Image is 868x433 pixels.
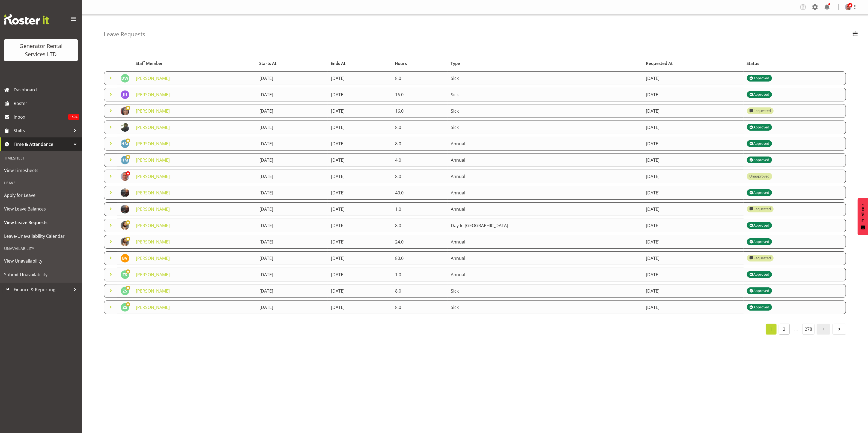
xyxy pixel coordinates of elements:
td: 8.0 [392,71,448,85]
div: Approved [750,140,769,147]
td: [DATE] [643,268,744,281]
td: [DATE] [643,219,744,232]
button: Filter Employees [849,28,861,40]
td: [DATE] [643,235,744,249]
div: Generator Rental Services LTD [10,42,72,58]
a: [PERSON_NAME] [136,157,170,163]
img: sean-johnstone4fef95288b34d066b2c6be044394188f.png [121,237,129,246]
td: Sick [448,284,643,298]
div: Approved [750,222,769,229]
div: Timesheet [1,152,80,164]
span: Requested At [646,60,673,67]
a: View Leave Requests [1,216,80,229]
div: Unavailability [1,243,80,254]
div: Approved [750,288,769,294]
td: [DATE] [256,219,328,232]
span: 1504 [68,114,79,120]
a: [PERSON_NAME] [136,190,170,196]
a: [PERSON_NAME] [136,108,170,114]
td: Annual [448,186,643,200]
td: [DATE] [643,300,744,314]
td: [DATE] [643,284,744,298]
img: chris-fry713a93f5bd2e892ba2382d9a4853c96d.png [121,188,129,197]
img: james-hilhorst5206.jpg [121,90,129,99]
td: [DATE] [256,268,328,281]
a: View Unavailability [1,254,80,268]
a: Leave/Unavailability Calendar [1,229,80,243]
a: [PERSON_NAME] [136,141,170,147]
td: [DATE] [643,170,744,183]
button: Feedback - Show survey [858,198,868,235]
span: Submit Unavailability [4,270,78,279]
img: chris-fry713a93f5bd2e892ba2382d9a4853c96d.png [121,205,129,214]
span: Time & Attendance [14,140,71,148]
div: Approved [750,304,769,311]
span: View Leave Requests [4,218,78,227]
td: [DATE] [256,202,328,216]
a: [PERSON_NAME] [136,239,170,245]
div: Approved [750,91,769,98]
td: [DATE] [643,121,744,134]
td: [DATE] [643,88,744,101]
a: [PERSON_NAME] [136,304,170,310]
td: [DATE] [328,284,392,298]
td: [DATE] [256,300,328,314]
td: 16.0 [392,88,448,101]
img: dave-wallaced2e02bf5a44ca49c521115b89c5c4806.png [845,4,852,10]
td: Annual [448,170,643,183]
span: Inbox [14,113,68,121]
td: 4.0 [392,153,448,167]
span: Status [747,60,759,67]
td: [DATE] [643,251,744,265]
td: [DATE] [256,71,328,85]
td: 8.0 [392,137,448,151]
a: [PERSON_NAME] [136,272,170,278]
td: 8.0 [392,284,448,298]
td: [DATE] [328,121,392,134]
td: [DATE] [256,121,328,134]
td: [DATE] [643,186,744,200]
td: Annual [448,137,643,151]
td: [DATE] [328,219,392,232]
img: brenton-vanzwol10251.jpg [121,254,129,263]
span: Feedback [860,203,865,222]
img: hamish-macmillan5546.jpg [121,139,129,148]
td: [DATE] [328,202,392,216]
td: 40.0 [392,186,448,200]
div: Approved [750,239,769,245]
td: [DATE] [328,153,392,167]
td: Sick [448,121,643,134]
a: View Timesheets [1,164,80,177]
a: [PERSON_NAME] [136,255,170,261]
td: [DATE] [256,186,328,200]
td: [DATE] [328,235,392,249]
td: [DATE] [256,251,328,265]
span: Shifts [14,127,71,135]
img: sean-johnstone4fef95288b34d066b2c6be044394188f.png [121,221,129,230]
span: View Unavailability [4,257,78,265]
div: Approved [750,157,769,163]
img: hamish-macmillan5546.jpg [121,156,129,164]
span: Hours [395,60,407,67]
span: Roster [14,99,79,107]
div: Requested [750,206,771,212]
td: Sick [448,71,643,85]
div: Requested [750,108,771,114]
td: 16.0 [392,104,448,118]
span: Starts At [259,60,276,67]
td: [DATE] [328,268,392,281]
td: [DATE] [643,137,744,151]
td: Sick [448,300,643,314]
span: Type [451,60,460,67]
td: Annual [448,153,643,167]
td: [DATE] [256,153,328,167]
a: [PERSON_NAME] [136,173,170,179]
td: 1.0 [392,202,448,216]
td: [DATE] [256,284,328,298]
td: Annual [448,251,643,265]
td: Annual [448,268,643,281]
div: Approved [750,271,769,278]
td: [DATE] [328,186,392,200]
a: Submit Unavailability [1,268,80,281]
img: Rosterit website logo [4,14,49,25]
